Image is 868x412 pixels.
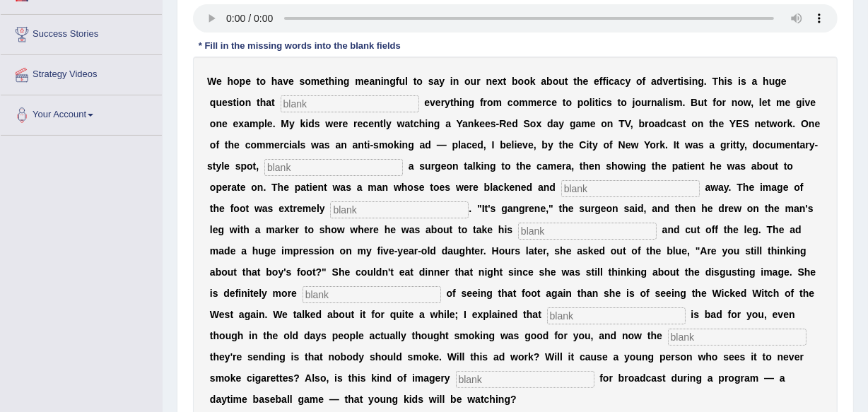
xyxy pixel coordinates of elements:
[280,139,283,151] b: r
[305,76,311,87] b: o
[257,76,260,87] b: t
[499,118,506,129] b: R
[450,97,454,108] b: t
[635,97,642,108] b: o
[228,139,235,151] b: h
[776,97,785,108] b: m
[476,76,480,87] b: r
[216,118,222,129] b: n
[414,76,417,87] b: t
[251,139,257,151] b: o
[486,76,493,87] b: n
[547,307,686,324] input: blank
[681,76,684,87] b: i
[474,118,479,129] b: k
[577,97,584,108] b: p
[498,76,503,87] b: x
[651,76,657,87] b: a
[414,118,419,129] b: c
[671,118,677,129] b: a
[283,76,288,87] b: v
[528,97,536,108] b: m
[763,76,769,87] b: h
[245,76,251,87] b: e
[590,97,592,108] b: l
[668,76,674,87] b: e
[551,97,557,108] b: e
[368,118,374,129] b: e
[281,95,419,112] input: blank
[491,118,496,129] b: s
[547,118,553,129] b: d
[660,118,667,129] b: d
[691,118,698,129] b: o
[805,97,811,108] b: v
[691,97,698,108] b: B
[645,118,648,129] b: r
[381,76,384,87] b: i
[752,76,758,87] b: a
[692,76,698,87] b: n
[335,139,341,151] b: a
[599,76,603,87] b: f
[609,76,614,87] b: c
[626,76,631,87] b: y
[518,223,657,240] input: blank
[225,139,228,151] b: t
[641,97,647,108] b: u
[657,97,663,108] b: a
[228,97,233,108] b: s
[698,118,704,129] b: n
[222,118,228,129] b: e
[210,97,216,108] b: q
[639,118,645,129] b: b
[399,76,406,87] b: u
[649,118,655,129] b: o
[289,139,292,151] b: i
[704,76,707,87] b: .
[732,97,738,108] b: n
[601,118,607,129] b: o
[683,118,686,129] b: t
[353,118,357,129] b: r
[751,97,753,108] b: ,
[665,97,668,108] b: i
[524,76,530,87] b: o
[428,118,434,129] b: n
[374,118,380,129] b: n
[606,76,609,87] b: i
[802,97,805,108] b: i
[450,76,453,87] b: i
[300,118,306,129] b: k
[358,139,364,151] b: n
[809,118,815,129] b: n
[518,76,524,87] b: o
[718,76,725,87] b: h
[325,76,329,87] b: t
[244,118,250,129] b: a
[614,76,620,87] b: a
[558,76,565,87] b: u
[319,139,324,151] b: a
[334,76,337,87] b: i
[428,76,434,87] b: s
[245,139,251,151] b: c
[719,118,725,129] b: e
[674,97,682,108] b: m
[570,118,576,129] b: g
[462,118,468,129] b: a
[598,97,601,108] b: i
[319,76,325,87] b: e
[1,55,162,90] a: Strategy Videos
[384,76,390,87] b: n
[573,76,577,87] b: t
[234,139,240,151] b: e
[712,118,719,129] b: h
[530,118,536,129] b: o
[435,97,441,108] b: e
[416,76,423,87] b: o
[344,76,350,87] b: g
[233,76,240,87] b: o
[389,76,396,87] b: g
[759,97,762,108] b: l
